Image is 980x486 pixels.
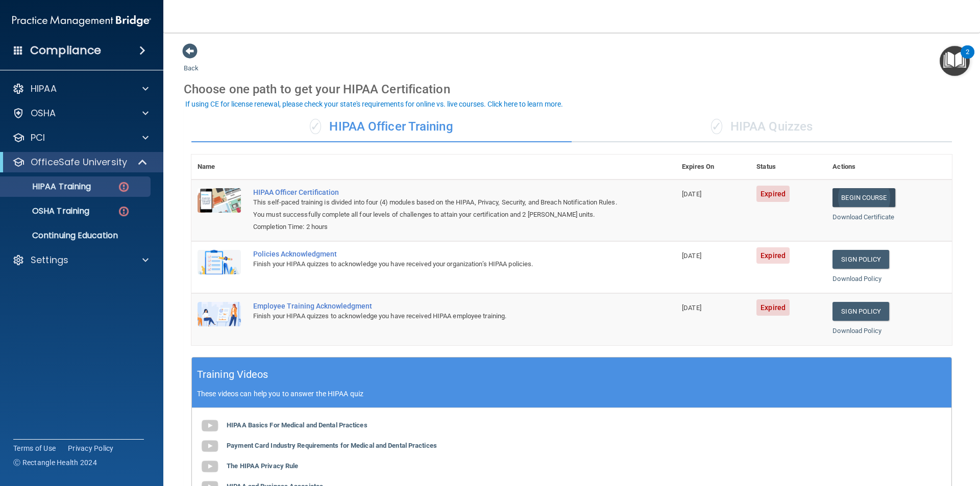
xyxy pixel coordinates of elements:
[31,83,57,95] p: HIPAA
[200,456,220,477] img: gray_youtube_icon.38fcd6cc.png
[12,107,149,119] a: OSHA
[682,252,701,260] span: [DATE]
[676,155,750,180] th: Expires On
[200,416,220,436] img: gray_youtube_icon.38fcd6cc.png
[572,112,952,142] div: HIPAA Quizzes
[253,221,625,233] div: Completion Time: 2 hours
[7,231,146,241] p: Continuing Education
[227,421,367,429] b: HIPAA Basics For Medical and Dental Practices
[310,119,321,134] span: ✓
[966,52,969,65] div: 2
[31,254,68,266] p: Settings
[197,390,946,398] p: These videos can help you to answer the HIPAA quiz
[31,156,127,168] p: OfficeSafe University
[253,250,625,258] div: Policies Acknowledgment
[682,304,701,312] span: [DATE]
[832,327,881,335] a: Download Policy
[832,275,881,283] a: Download Policy
[13,443,56,453] a: Terms of Use
[117,205,130,218] img: danger-circle.6113f641.png
[940,46,970,76] button: Open Resource Center, 2 new notifications
[7,182,91,192] p: HIPAA Training
[117,181,130,193] img: danger-circle.6113f641.png
[68,443,114,453] a: Privacy Policy
[30,43,101,58] h4: Compliance
[7,206,89,216] p: OSHA Training
[750,155,826,180] th: Status
[832,213,894,221] a: Download Certificate
[832,302,889,321] a: Sign Policy
[756,186,790,202] span: Expired
[12,156,148,168] a: OfficeSafe University
[227,462,298,470] b: The HIPAA Privacy Rule
[253,188,625,196] a: HIPAA Officer Certification
[184,99,565,109] button: If using CE for license renewal, please check your state's requirements for online vs. live cours...
[803,414,968,454] iframe: Drift Widget Chat Controller
[12,132,149,144] a: PCI
[191,155,247,180] th: Name
[826,155,952,180] th: Actions
[12,11,151,31] img: PMB logo
[682,190,701,198] span: [DATE]
[253,258,625,270] div: Finish your HIPAA quizzes to acknowledge you have received your organization’s HIPAA policies.
[227,442,437,449] b: Payment Card Industry Requirements for Medical and Dental Practices
[13,457,97,468] span: Ⓒ Rectangle Health 2024
[832,188,895,207] a: Begin Course
[12,83,149,95] a: HIPAA
[197,366,268,383] h5: Training Videos
[191,112,572,142] div: HIPAA Officer Training
[711,119,722,134] span: ✓
[200,436,220,456] img: gray_youtube_icon.38fcd6cc.png
[184,52,199,72] a: Back
[184,74,960,104] div: Choose one path to get your HIPAA Certification
[253,310,625,322] div: Finish your HIPAA quizzes to acknowledge you have received HIPAA employee training.
[832,250,889,269] a: Sign Policy
[12,254,149,266] a: Settings
[756,247,790,264] span: Expired
[185,100,563,108] div: If using CE for license renewal, please check your state's requirements for online vs. live cours...
[31,107,56,119] p: OSHA
[253,302,625,310] div: Employee Training Acknowledgment
[253,196,625,221] div: This self-paced training is divided into four (4) modules based on the HIPAA, Privacy, Security, ...
[756,299,790,316] span: Expired
[31,132,45,144] p: PCI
